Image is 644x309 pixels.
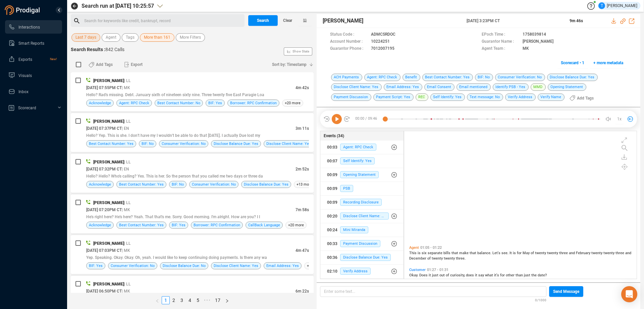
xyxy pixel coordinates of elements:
[320,237,404,250] button: 00:33Payment Discussion
[485,273,494,277] span: what
[186,296,194,304] li: 4
[8,20,57,34] a: Interactions
[18,57,32,62] span: Exports
[257,15,269,26] span: Search
[89,181,111,188] span: Acknowledge
[170,296,178,304] li: 2
[93,200,124,205] span: [PERSON_NAME]
[432,256,444,261] span: twenty
[223,296,231,304] li: Next Page
[124,200,131,205] span: | LL
[285,222,307,229] span: +20 more
[493,83,529,91] span: Identify PSB - Yes
[8,85,57,98] a: Inbox
[538,273,547,277] span: date?
[284,47,312,55] button: Show Stats
[559,251,569,255] span: three
[18,89,29,94] span: Inbox
[427,256,432,261] span: of
[124,282,131,286] span: | LL
[450,273,466,277] span: curiosity,
[5,36,62,50] li: Smart Reports
[505,93,536,101] span: Verify Address
[444,256,456,261] span: twenty
[517,251,523,255] span: for
[178,296,186,304] li: 3
[320,209,404,223] button: 00:20Disclose Client Name: Yes
[71,113,314,152] div: [PERSON_NAME]| LL[DATE] 07:37PM CT| EN3m 11sHello? Yep. This is she. I don't have my I wouldn't b...
[131,59,143,70] span: Export
[327,169,337,180] div: 00:09
[548,83,586,91] span: Opening Statement
[523,45,529,52] span: MK
[213,297,222,304] a: 17
[384,83,422,91] span: Email Address: Yes
[494,273,500,277] span: it's
[327,252,337,263] div: 00:36
[93,282,124,286] span: [PERSON_NAME]
[268,59,314,70] button: Sort by: Timestamp
[296,289,309,294] span: 6m 22s
[426,268,450,272] span: 01:27 - 01:31
[272,59,307,70] span: Sort by: Timestamp
[443,251,451,255] span: bills
[170,297,177,304] a: 2
[492,251,501,255] span: Let's
[320,154,404,168] button: 00:07Self Identify: Yes
[71,47,105,52] span: Search Results :
[422,251,428,255] span: six
[230,100,277,106] span: Borrower: RPC Confirmation
[429,273,432,277] span: it
[153,296,162,304] li: Previous Page
[82,2,154,10] span: Search run at [DATE] 10:25:57
[324,133,344,139] span: Events (34)
[111,263,155,269] span: Consumer Verification: No
[501,251,509,255] span: see.
[86,174,263,179] span: Hello? Hello? Who's calling? Yes. This is her. So the person that you called me two days or three da
[8,69,57,82] a: Visuals
[523,251,531,255] span: May
[531,273,538,277] span: the
[430,93,465,101] span: Self Identify: Yes
[409,256,427,261] span: December
[86,289,122,294] span: [DATE] 06:50PM CT
[89,100,111,106] span: Acknowledge
[5,52,62,66] li: Exports
[340,171,379,178] span: Opening Statement
[172,181,184,188] span: BIF: No
[86,167,122,171] span: [DATE] 07:32PM CT
[516,273,524,277] span: than
[531,83,546,91] span: MMD
[18,25,40,30] span: Interactions
[477,251,492,255] span: balance.
[409,268,426,272] span: Customer
[223,296,231,304] button: right
[467,18,561,24] span: [DATE] 3:23PM CT
[122,167,129,171] span: | EN
[296,85,309,90] span: 4m 42s
[327,211,337,222] div: 00:20
[621,286,637,302] div: Open Intercom Messenger
[418,251,422,255] span: is
[194,222,240,228] span: Borrower: RPC Confirmation
[538,93,565,101] span: Verify Name
[214,263,258,269] span: Disclose Client Name: Yes
[506,273,516,277] span: other
[186,297,194,304] a: 4
[296,126,309,131] span: 3m 11s
[163,263,206,269] span: Disclose Balance Due: No
[364,74,400,81] span: Agent: RPC Check
[71,235,314,274] div: [PERSON_NAME]| LL[DATE] 07:03PM CT| MK4m 47sYep. Speaking. Okay. Okay. Oh, yeah. I would like to ...
[467,93,503,101] span: Text message: No
[439,273,446,277] span: out
[202,296,213,304] span: •••
[194,296,202,304] li: 5
[323,17,363,25] span: [PERSON_NAME]
[192,181,236,188] span: Consumer Verification: No
[570,18,583,23] span: 9m 46s
[320,168,404,182] button: 00:09Opening Statement
[266,263,299,269] span: Email Address: Yes
[331,74,362,81] span: ACH Payments
[577,93,594,104] span: Add Tags
[428,251,443,255] span: separate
